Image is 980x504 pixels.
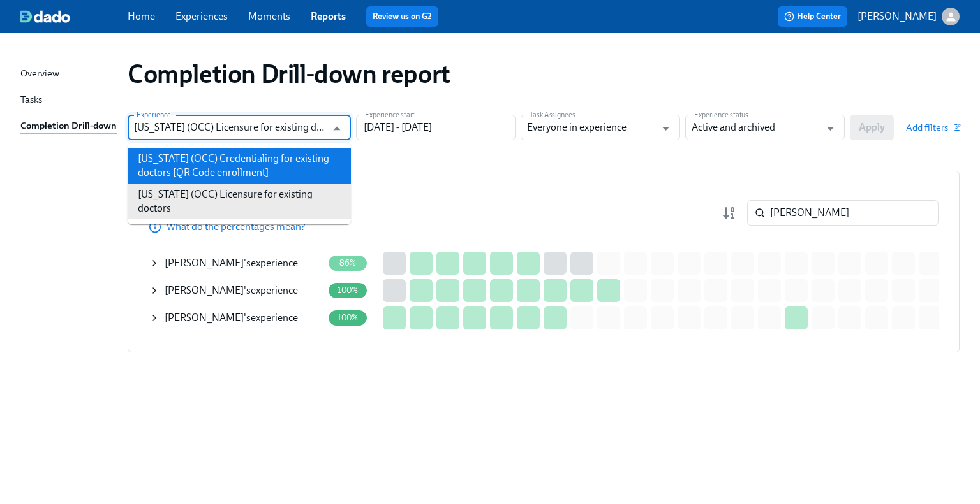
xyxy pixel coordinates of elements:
span: 86% [332,258,364,268]
svg: Completion rate (low to high) [722,205,737,220]
a: Completion Drill-down [20,119,117,134]
li: [US_STATE] (OCC) Credentialing for existing doctors [QR Code enrollment] [128,148,351,184]
div: [PERSON_NAME]'sexperience [149,305,323,331]
p: [PERSON_NAME] [857,10,937,24]
h1: Completion Drill-down report [128,59,450,89]
button: Review us on G2 [366,6,438,27]
div: Completion Drill-down [20,119,117,134]
a: Tasks [20,92,117,108]
button: [PERSON_NAME] [857,8,960,25]
button: Add filters [906,121,960,134]
a: Overview [20,66,117,82]
a: Home [128,10,155,22]
li: [US_STATE] (OCC) Licensure for existing doctors [128,184,351,219]
div: 's experience [165,256,298,270]
div: Tasks [20,92,42,108]
button: Open [820,119,840,138]
a: Experiences [175,10,228,22]
img: dado [20,10,70,23]
a: Review us on G2 [373,10,432,23]
div: [PERSON_NAME]'sexperience [149,278,323,303]
span: [PERSON_NAME] [165,312,244,324]
button: Close [327,119,346,138]
a: dado [20,10,128,23]
span: Ellen Brister Mitchell [165,284,244,296]
span: Help Center [784,10,841,23]
span: 100% [330,285,366,295]
button: Help Center [778,6,847,27]
input: Search by name [770,200,939,226]
div: 's experience [165,284,298,298]
span: [PERSON_NAME] [165,257,244,269]
p: What do the percentages mean? [167,220,306,234]
a: Moments [248,10,290,22]
a: Reports [311,10,346,22]
div: 's experience [165,311,298,325]
div: [PERSON_NAME]'sexperience [149,250,323,276]
button: Open [656,119,676,138]
span: 100% [330,313,366,322]
div: Overview [20,66,59,82]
